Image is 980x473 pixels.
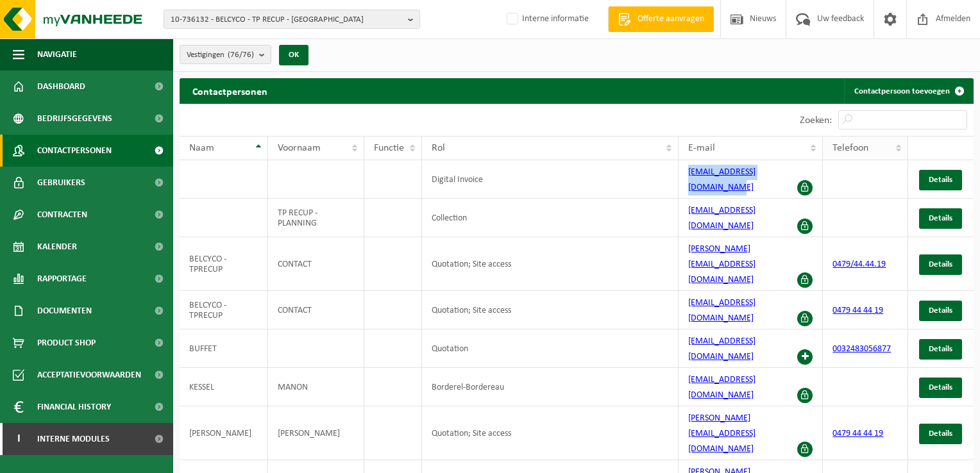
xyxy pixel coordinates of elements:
[688,244,756,285] a: [PERSON_NAME][EMAIL_ADDRESS][DOMAIN_NAME]
[180,329,268,368] td: BUFFET
[929,383,952,392] span: Details
[919,378,962,398] a: Details
[180,406,268,460] td: [PERSON_NAME]
[268,237,364,291] td: CONTACT
[228,51,254,59] count: (76/76)
[634,13,707,26] span: Offerte aanvragen
[37,199,87,231] span: Contracten
[422,329,679,368] td: Quotation
[688,336,756,361] a: [EMAIL_ADDRESS][DOMAIN_NAME]
[919,339,962,360] a: Details
[37,103,112,135] span: Bedrijfsgegevens
[37,295,92,327] span: Documenten
[279,45,308,65] button: OK
[844,78,972,104] a: Contactpersoon toevoegen
[374,143,404,153] span: Functie
[422,199,679,237] td: Collection
[37,391,111,423] span: Financial History
[37,231,77,263] span: Kalender
[171,10,403,29] span: 10-736132 - BELCYCO - TP RECUP - [GEOGRAPHIC_DATA]
[832,429,883,438] a: 0479 44 44 19
[919,254,962,275] a: Details
[688,167,756,192] a: [EMAIL_ADDRESS][DOMAIN_NAME]
[832,344,891,354] a: 0032483056877
[832,143,868,153] span: Telefoon
[432,143,445,153] span: Rol
[278,143,321,153] span: Voornaam
[187,46,254,65] span: Vestigingen
[929,214,952,222] span: Details
[929,176,952,184] span: Details
[422,406,679,460] td: Quotation; Site access
[37,263,87,295] span: Rapportage
[919,424,962,444] a: Details
[832,306,883,315] a: 0479 44 44 19
[37,71,85,103] span: Dashboard
[180,45,271,64] button: Vestigingen(76/76)
[37,135,112,167] span: Contactpersonen
[268,291,364,329] td: CONTACT
[504,10,589,29] label: Interne informatie
[608,6,714,32] a: Offerte aanvragen
[688,206,756,231] a: [EMAIL_ADDRESS][DOMAIN_NAME]
[268,368,364,406] td: MANON
[268,406,364,460] td: [PERSON_NAME]
[688,143,715,153] span: E-mail
[832,260,886,269] a: 0479/44.44.19
[189,143,214,153] span: Naam
[688,375,756,400] a: [EMAIL_ADDRESS][DOMAIN_NAME]
[800,115,832,126] label: Zoeken:
[13,423,24,455] span: I
[929,260,952,269] span: Details
[919,170,962,190] a: Details
[919,301,962,321] a: Details
[688,413,756,454] a: [PERSON_NAME][EMAIL_ADDRESS][DOMAIN_NAME]
[37,327,96,359] span: Product Shop
[929,345,952,353] span: Details
[37,423,110,455] span: Interne modules
[422,160,679,199] td: Digital Invoice
[180,291,268,329] td: BELCYCO - TPRECUP
[268,199,364,237] td: TP RECUP -PLANNING
[180,78,280,103] h2: Contactpersonen
[37,38,77,71] span: Navigatie
[929,306,952,315] span: Details
[422,291,679,329] td: Quotation; Site access
[919,208,962,229] a: Details
[422,368,679,406] td: Borderel-Bordereau
[180,368,268,406] td: KESSEL
[37,167,85,199] span: Gebruikers
[929,429,952,438] span: Details
[180,237,268,291] td: BELCYCO - TPRECUP
[422,237,679,291] td: Quotation; Site access
[37,359,141,391] span: Acceptatievoorwaarden
[164,10,420,29] button: 10-736132 - BELCYCO - TP RECUP - [GEOGRAPHIC_DATA]
[688,298,756,323] a: [EMAIL_ADDRESS][DOMAIN_NAME]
